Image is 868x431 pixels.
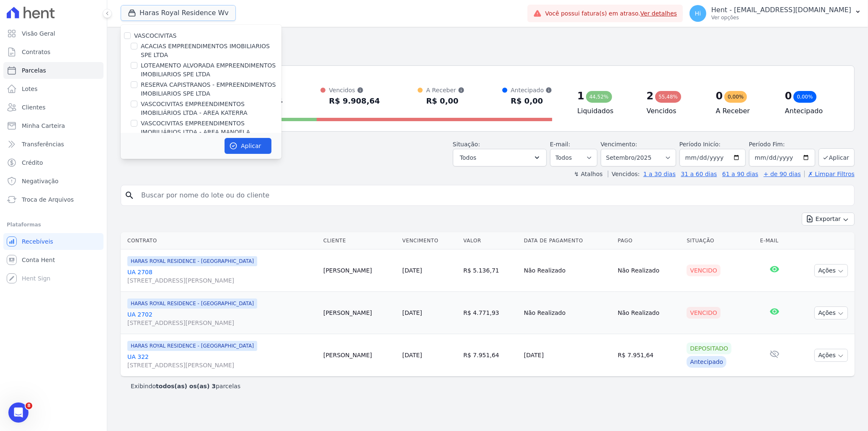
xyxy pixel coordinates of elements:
span: Parcelas [22,66,46,75]
span: Transferências [22,140,64,148]
a: Contratos [3,44,103,60]
button: Todos [453,149,547,166]
span: [STREET_ADDRESS][PERSON_NAME] [127,276,317,285]
button: Aplicar [819,148,855,166]
a: Negativação [3,173,103,190]
th: Situação [683,232,757,249]
a: Lotes [3,80,103,97]
div: 0,00% [724,91,747,103]
span: HARAS ROYAL RESIDENCE - [GEOGRAPHIC_DATA] [127,299,257,309]
th: E-mail [757,232,793,249]
div: 0,00% [793,91,816,103]
label: Situação: [453,141,480,148]
input: Buscar por nome do lote ou do cliente [136,187,851,204]
a: Minha Carteira [3,117,103,134]
th: Data de Pagamento [521,232,615,249]
div: 44,52% [586,91,612,103]
div: 0 [785,89,792,103]
th: Contrato [121,232,320,249]
a: Visão Geral [3,25,103,42]
a: 31 a 60 dias [681,171,717,177]
label: VASCOCIVITAS EMPREENDIMENTOS IMOBILIÁRIOS LTDA - AREA KATERRA [141,100,282,117]
a: Conta Hent [3,252,103,268]
th: Pago [615,232,684,249]
td: R$ 7.951,64 [615,334,684,376]
div: A Receber [426,86,464,94]
a: Clientes [3,99,103,116]
span: HARAS ROYAL RESIDENCE - [GEOGRAPHIC_DATA] [127,341,257,351]
a: Parcelas [3,62,103,79]
label: RESERVA CAPISTRANOS - EMPREENDIMENTOS IMOBILIARIOS SPE LTDA [141,80,282,98]
th: Cliente [320,232,399,249]
div: R$ 0,00 [511,94,552,108]
div: Antecipado [511,86,552,94]
h4: Vencidos [646,106,702,116]
td: Não Realizado [521,292,615,334]
div: R$ 0,00 [426,94,464,108]
td: Não Realizado [521,249,615,292]
b: todos(as) os(as) 3 [156,383,216,389]
span: 8 [26,402,32,409]
td: [PERSON_NAME] [320,292,399,334]
button: Hi Hent - [EMAIL_ADDRESS][DOMAIN_NAME] Ver opções [683,2,868,25]
div: Depositado [687,343,731,354]
label: VASCOCIVITAS [134,32,176,39]
a: 1 a 30 dias [643,171,676,177]
a: ✗ Limpar Filtros [804,171,855,177]
span: Todos [460,153,476,163]
span: Visão Geral [22,29,55,38]
a: Troca de Arquivos [3,191,103,208]
div: Plataformas [7,220,100,230]
th: Valor [460,232,521,249]
label: Vencidos: [608,171,640,177]
iframe: Intercom live chat [8,402,28,423]
a: 61 a 90 dias [722,171,758,177]
h2: Parcelas [121,34,855,49]
a: UA 2702[STREET_ADDRESS][PERSON_NAME] [127,310,317,327]
span: Negativação [22,177,59,185]
p: Hent - [EMAIL_ADDRESS][DOMAIN_NAME] [711,6,851,14]
span: [STREET_ADDRESS][PERSON_NAME] [127,319,317,327]
td: R$ 7.951,64 [460,334,521,376]
label: Período Inicío: [679,141,721,148]
a: Recebíveis [3,233,103,250]
a: [DATE] [402,352,422,358]
p: Ver opções [711,14,851,21]
div: Antecipado [687,356,726,368]
label: ↯ Atalhos [574,171,602,177]
td: [PERSON_NAME] [320,249,399,292]
h4: Liquidados [577,106,633,116]
td: R$ 5.136,71 [460,249,521,292]
label: Período Fim: [749,140,815,149]
div: 0 [716,89,723,103]
div: 55,48% [655,91,681,103]
span: [STREET_ADDRESS][PERSON_NAME] [127,361,317,369]
div: 2 [646,89,654,103]
td: [DATE] [521,334,615,376]
span: Conta Hent [22,256,55,264]
label: ACACIAS EMPREENDIMENTOS IMOBILIARIOS SPE LTDA [141,42,282,60]
a: Crédito [3,154,103,171]
th: Vencimento [399,232,460,249]
span: Lotes [22,85,38,93]
a: UA 2708[STREET_ADDRESS][PERSON_NAME] [127,268,317,285]
td: [PERSON_NAME] [320,334,399,376]
span: Hi [695,10,701,16]
div: Vencido [687,307,721,319]
label: LOTEAMENTO ALVORADA EMPREENDIMENTOS IMOBILIARIOS SPE LTDA [141,61,282,79]
div: Vencido [687,265,721,276]
a: [DATE] [402,309,422,316]
button: Exportar [802,213,855,226]
span: Troca de Arquivos [22,195,74,204]
td: Não Realizado [615,249,684,292]
label: E-mail: [550,141,571,148]
a: + de 90 dias [764,171,801,177]
a: UA 322[STREET_ADDRESS][PERSON_NAME] [127,353,317,369]
span: Crédito [22,158,43,167]
div: Vencidos [329,86,380,94]
button: Ações [814,349,848,362]
i: search [124,190,134,200]
h4: Antecipado [785,106,841,116]
span: Contratos [22,48,50,56]
a: Transferências [3,136,103,153]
